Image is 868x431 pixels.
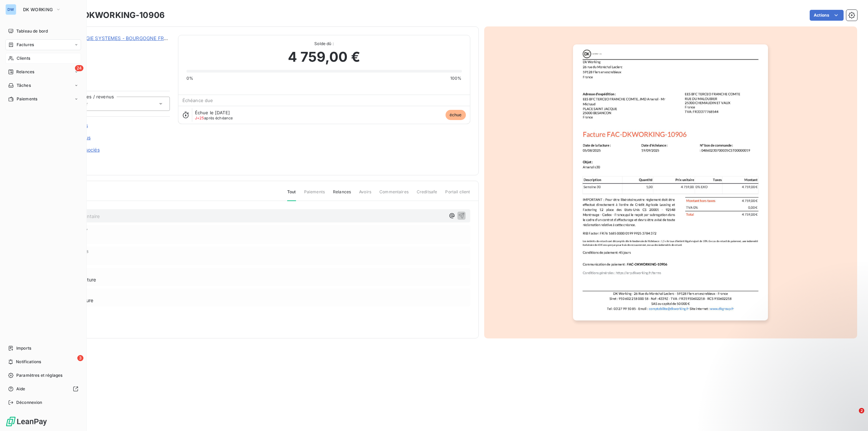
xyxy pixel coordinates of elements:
span: 4 759,00 € [288,47,360,67]
span: Aide [16,386,25,392]
span: Paramètres et réglages [16,372,62,378]
span: Tout [287,189,296,201]
span: J+25 [195,116,204,120]
span: Paiements [17,96,37,102]
span: Relances [333,189,351,200]
button: Actions [810,10,844,21]
span: Portail client [445,189,470,200]
span: après échéance [195,116,233,120]
span: 3 [77,355,83,361]
span: Clients [17,55,30,61]
a: Aide [5,384,81,394]
span: Imports [16,345,31,351]
span: Creditsafe [417,189,437,200]
span: échue [446,110,466,120]
span: 2 [859,408,864,413]
div: DW [5,4,16,15]
img: Logo LeanPay [5,416,47,427]
span: Tâches [17,82,31,89]
span: 180527432 [53,43,170,48]
span: Commentaires [379,189,409,200]
h3: FAC-DKWORKING-10906 [63,9,165,21]
span: Tableau de bord [16,28,48,34]
a: EIFFAGE ENERGIE SYSTEMES - BOURGOGNE FRANCHE COMTE [53,35,200,41]
span: 0% [186,75,193,81]
span: Relances [16,69,34,75]
span: Échéance due [182,98,213,103]
img: invoice_thumbnail [573,44,768,320]
span: DK WORKING [23,7,53,12]
span: 24 [75,65,83,71]
span: Échue le [DATE] [195,110,230,115]
span: Avoirs [359,189,371,200]
iframe: Intercom live chat [845,408,861,424]
span: Déconnexion [16,399,42,406]
iframe: Intercom notifications message [732,365,868,413]
span: 100% [450,75,462,81]
span: Paiements [304,189,325,200]
span: Factures [17,42,34,48]
span: Solde dû : [186,41,462,47]
span: Notifications [16,359,41,365]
